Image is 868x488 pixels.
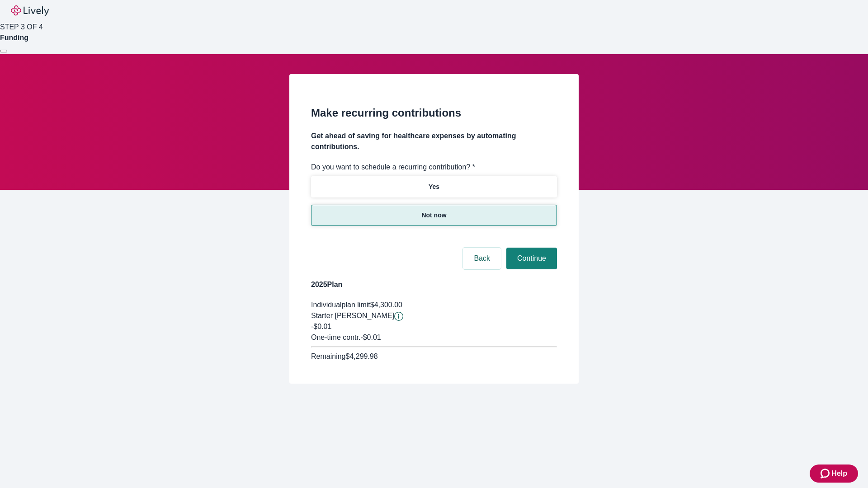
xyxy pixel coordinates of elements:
[311,323,331,330] span: -$0.01
[506,248,557,269] button: Continue
[311,162,475,173] label: Do you want to schedule a recurring contribution? *
[311,131,557,152] h4: Get ahead of saving for healthcare expenses by automating contributions.
[311,352,345,360] span: Remaining
[463,248,501,269] button: Back
[311,279,557,290] h4: 2025 Plan
[394,312,403,321] button: Lively will contribute $0.01 to establish your account
[831,468,847,479] span: Help
[311,176,557,197] button: Yes
[311,333,360,341] span: One-time contr.
[394,312,403,321] svg: Starter penny details
[311,312,394,319] span: Starter [PERSON_NAME]
[11,5,49,16] img: Lively
[429,182,439,192] p: Yes
[821,468,831,479] svg: Zendesk support icon
[421,211,446,220] p: Not now
[311,205,557,226] button: Not now
[810,465,858,483] button: Zendesk support iconHelp
[311,301,370,309] span: Individual plan limit
[360,333,381,341] span: - $0.01
[370,301,402,309] span: $4,300.00
[311,105,557,121] h2: Make recurring contributions
[345,352,377,360] span: $4,299.98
